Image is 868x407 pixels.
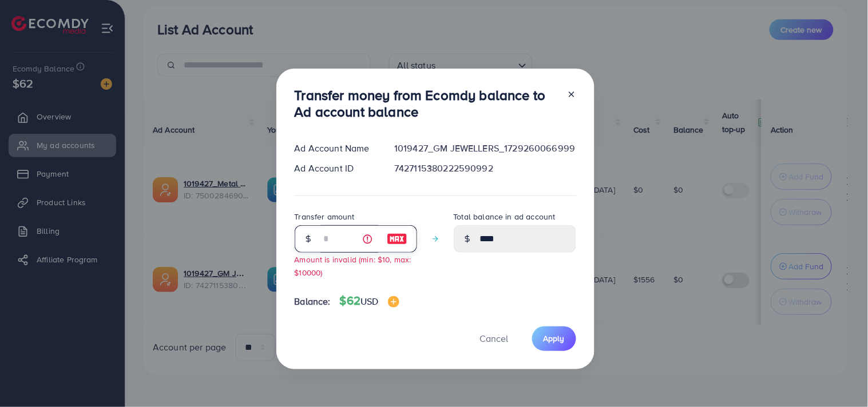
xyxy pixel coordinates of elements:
div: Ad Account Name [286,142,386,155]
img: image [388,296,399,308]
label: Transfer amount [295,211,355,222]
small: Amount is invalid (min: $10, max: $10000) [295,254,411,278]
button: Apply [532,326,576,351]
iframe: Chat [819,356,859,398]
label: Total balance in ad account [454,211,556,222]
button: Cancel [466,326,523,351]
span: Apply [544,333,565,344]
div: 1019427_GM JEWELLERS_1729260066999 [385,142,585,155]
div: 7427115380222590992 [385,162,585,175]
span: USD [360,295,378,308]
div: Ad Account ID [286,162,386,175]
img: image [387,232,407,246]
h3: Transfer money from Ecomdy balance to Ad account balance [295,87,558,120]
span: Balance: [295,295,331,308]
span: Cancel [480,332,509,345]
h4: $62 [340,294,399,308]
